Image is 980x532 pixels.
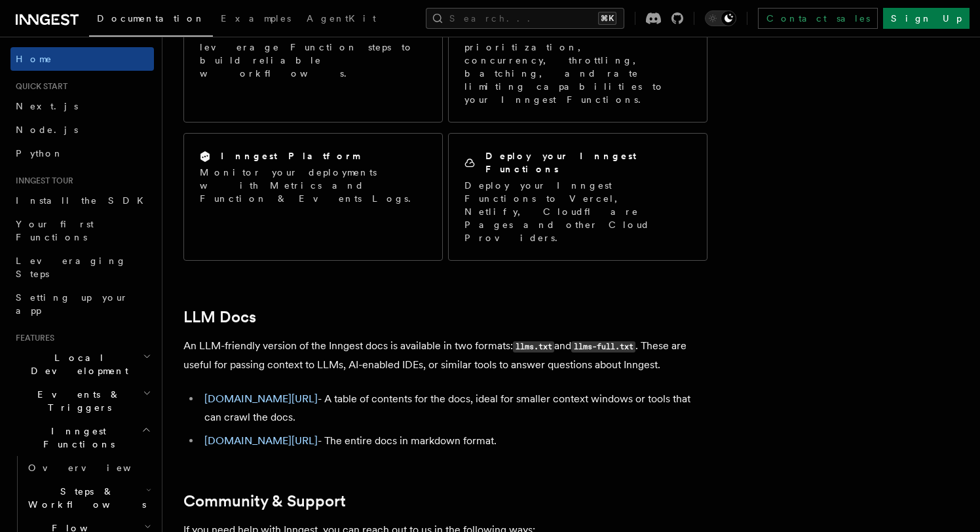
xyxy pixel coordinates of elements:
[200,166,426,205] p: Monitor your deployments with Metrics and Function & Events Logs.
[464,28,691,106] p: Add multi-tenant aware prioritization, concurrency, throttling, batching, and rate limiting capab...
[485,149,691,176] h2: Deploy your Inngest Functions
[10,94,154,118] a: Next.js
[183,133,443,261] a: Inngest PlatformMonitor your deployments with Metrics and Function & Events Logs.
[883,8,970,29] a: Sign Up
[16,101,78,111] span: Next.js
[10,333,54,343] span: Features
[10,346,154,383] button: Local Development
[200,390,707,427] li: - A table of contents for the docs, ideal for smaller context windows or tools that can crawl the...
[16,256,126,279] span: Leveraging Steps
[10,383,154,419] button: Events & Triggers
[10,118,154,142] a: Node.js
[23,485,146,511] span: Steps & Workflows
[10,351,143,377] span: Local Development
[183,337,707,374] p: An LLM-friendly version of the Inngest docs is available in two formats: and . These are useful f...
[10,176,73,186] span: Inngest tour
[299,4,384,35] a: AgentKit
[16,292,128,316] span: Setting up your app
[513,341,554,352] code: llms.txt
[16,148,64,159] span: Python
[10,189,154,212] a: Install the SDK
[97,13,205,24] span: Documentation
[10,425,141,451] span: Inngest Functions
[10,47,154,71] a: Home
[598,12,616,25] kbd: ⌘K
[28,463,163,473] span: Overview
[10,81,67,92] span: Quick start
[705,10,736,26] button: Toggle dark mode
[448,133,707,261] a: Deploy your Inngest FunctionsDeploy your Inngest Functions to Vercel, Netlify, Cloudflare Pages a...
[221,13,291,24] span: Examples
[10,212,154,249] a: Your first Functions
[221,149,360,162] h2: Inngest Platform
[10,142,154,165] a: Python
[16,219,94,242] span: Your first Functions
[758,8,878,29] a: Contact sales
[10,249,154,286] a: Leveraging Steps
[213,4,299,35] a: Examples
[204,392,318,405] a: [DOMAIN_NAME][URL]
[183,492,346,510] a: Community & Support
[10,286,154,322] a: Setting up your app
[464,179,691,244] p: Deploy your Inngest Functions to Vercel, Netlify, Cloudflare Pages and other Cloud Providers.
[23,456,154,480] a: Overview
[16,195,151,206] span: Install the SDK
[89,4,213,37] a: Documentation
[183,308,256,326] a: LLM Docs
[200,28,426,80] p: Learn how to leverage Function steps to build reliable workflows.
[571,341,635,352] code: llms-full.txt
[426,8,624,29] button: Search...⌘K
[10,419,154,456] button: Inngest Functions
[307,13,376,24] span: AgentKit
[23,480,154,516] button: Steps & Workflows
[16,52,52,66] span: Home
[204,434,318,447] a: [DOMAIN_NAME][URL]
[16,124,78,135] span: Node.js
[200,432,707,450] li: - The entire docs in markdown format.
[10,388,143,414] span: Events & Triggers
